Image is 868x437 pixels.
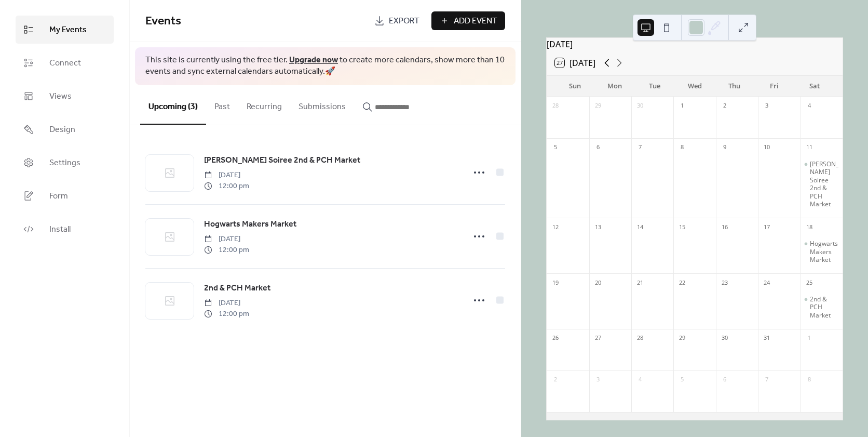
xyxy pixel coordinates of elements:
[206,85,238,124] button: Past
[204,218,296,231] span: Hogwarts Makers Market
[804,374,815,386] div: 8
[761,100,772,112] div: 3
[804,100,815,112] div: 4
[719,142,730,153] div: 9
[804,142,815,153] div: 11
[16,115,114,143] a: Design
[804,333,815,344] div: 1
[289,52,338,68] a: Upgrade now
[16,182,114,210] a: Form
[634,142,646,153] div: 7
[16,149,114,177] a: Settings
[592,374,604,386] div: 3
[550,221,561,233] div: 12
[676,333,688,344] div: 29
[719,221,730,233] div: 16
[635,76,675,97] div: Tue
[49,157,80,169] span: Settings
[592,221,604,233] div: 13
[634,100,646,112] div: 30
[551,56,599,70] button: 27[DATE]
[204,309,249,320] span: 12:00 pm
[16,215,114,243] a: Install
[592,333,604,344] div: 27
[592,142,604,153] div: 6
[676,221,688,233] div: 15
[761,374,772,386] div: 7
[676,100,688,112] div: 1
[367,11,427,30] a: Export
[204,181,249,192] span: 12:00 pm
[592,277,604,288] div: 20
[801,160,843,209] div: Snoopys Spooky Soiree 2nd & PCH Market
[794,76,834,97] div: Sat
[634,277,646,288] div: 21
[204,234,249,245] span: [DATE]
[49,24,87,36] span: My Events
[550,374,561,386] div: 2
[16,82,114,110] a: Views
[595,76,635,97] div: Mon
[719,100,730,112] div: 2
[204,154,360,167] a: [PERSON_NAME] Soiree 2nd & PCH Market
[550,333,561,344] div: 26
[204,154,360,167] span: [PERSON_NAME] Soiree 2nd & PCH Market
[810,160,838,209] div: [PERSON_NAME] Soiree 2nd & PCH Market
[592,100,604,112] div: 29
[804,221,815,233] div: 18
[634,221,646,233] div: 14
[550,277,561,288] div: 19
[719,333,730,344] div: 30
[634,374,646,386] div: 4
[49,223,71,236] span: Install
[719,277,730,288] div: 23
[550,142,561,153] div: 5
[761,142,772,153] div: 10
[676,374,688,386] div: 5
[810,240,838,264] div: Hogwarts Makers Market
[804,277,815,288] div: 25
[204,245,249,256] span: 12:00 pm
[676,277,688,288] div: 22
[555,76,595,97] div: Sun
[761,333,772,344] div: 31
[761,277,772,288] div: 24
[140,85,206,125] button: Upcoming (3)
[754,76,794,97] div: Fri
[761,221,772,233] div: 17
[550,100,561,112] div: 28
[431,11,505,30] button: Add Event
[145,55,505,78] span: This site is currently using the free tier. to create more calendars, show more than 10 events an...
[49,90,72,103] span: Views
[290,85,354,124] button: Submissions
[634,333,646,344] div: 28
[204,282,270,295] span: 2nd & PCH Market
[801,295,843,320] div: 2nd & PCH Market
[49,124,75,136] span: Design
[675,76,715,97] div: Wed
[801,240,843,264] div: Hogwarts Makers Market
[676,142,688,153] div: 8
[810,295,838,320] div: 2nd & PCH Market
[204,298,249,309] span: [DATE]
[204,282,270,295] a: 2nd & PCH Market
[238,85,290,124] button: Recurring
[719,374,730,386] div: 6
[49,57,81,70] span: Connect
[145,10,181,33] span: Events
[204,170,249,181] span: [DATE]
[454,15,497,28] span: Add Event
[715,76,755,97] div: Thu
[547,38,843,50] div: [DATE]
[49,190,68,203] span: Form
[204,218,296,231] a: Hogwarts Makers Market
[16,16,114,44] a: My Events
[16,49,114,77] a: Connect
[389,15,419,28] span: Export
